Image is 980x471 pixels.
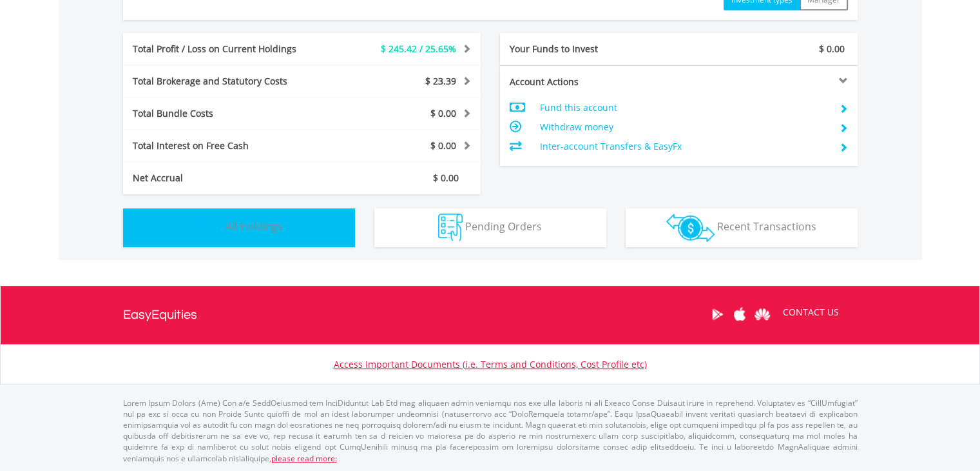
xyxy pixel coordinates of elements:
[425,75,456,87] span: $ 23.39
[500,43,679,55] div: Your Funds to Invest
[374,208,606,247] button: Pending Orders
[465,219,542,234] span: Pending Orders
[123,75,332,88] div: Total Brokerage and Statutory Costs
[433,172,459,184] span: $ 0.00
[226,219,283,234] span: All Holdings
[123,139,332,152] div: Total Interest on Free Cash
[539,117,829,137] td: Withdraw money
[539,98,829,117] td: Fund this account
[271,453,337,464] a: please read more:
[123,397,858,464] p: Lorem Ipsum Dolors (Ame) Con a/e SeddOeiusmod tem InciDiduntut Lab Etd mag aliquaen admin veniamq...
[751,294,774,334] a: Huawei
[195,214,223,241] img: holdings-wht.png
[539,137,829,156] td: Inter-account Transfers & EasyFx
[729,294,751,334] a: Apple
[123,107,332,120] div: Total Bundle Costs
[123,208,355,247] button: All Holdings
[500,75,679,88] div: Account Actions
[381,43,456,55] span: $ 245.42 / 25.65%
[430,139,456,152] span: $ 0.00
[717,219,816,234] span: Recent Transactions
[819,43,845,55] span: $ 0.00
[123,172,332,185] div: Net Accrual
[626,208,858,247] button: Recent Transactions
[438,214,463,241] img: pending_instructions-wht.png
[706,294,729,334] a: Google Play
[774,294,848,330] a: CONTACT US
[430,107,456,119] span: $ 0.00
[123,43,332,55] div: Total Profit / Loss on Current Holdings
[123,286,197,344] a: EasyEquities
[334,358,647,370] a: Access Important Documents (i.e. Terms and Conditions, Cost Profile etc)
[666,214,715,242] img: transactions-zar-wht.png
